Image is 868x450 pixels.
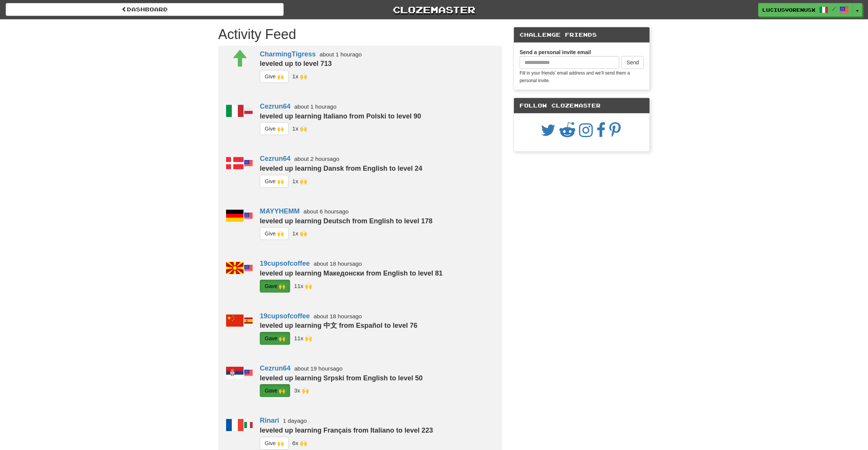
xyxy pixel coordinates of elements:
strong: leveled up learning Italiano from Polski to level 90 [260,112,421,120]
small: about 6 hours ago [303,208,348,215]
small: Fill in your friends’ email address and we’ll send them a personal invite. [520,70,630,83]
a: 19cupsofcoffee [260,260,310,267]
a: 19cupsofcoffee [260,312,310,320]
strong: leveled up to level 713 [260,60,332,67]
button: Send [621,56,644,69]
a: LuciusVorenusX / [758,3,853,17]
h1: Activity Feed [218,27,502,42]
small: about 1 hour ago [294,103,336,110]
small: about 1 hour ago [320,51,362,58]
small: 1 day ago [283,417,307,424]
button: Give 🙌 [260,70,289,83]
small: CharmingTigress [292,125,307,132]
div: Challenge Friends [514,27,649,43]
button: Give 🙌 [260,175,289,188]
button: Gave 🙌 [260,384,290,397]
button: Give 🙌 [260,122,289,135]
button: Gave 🙌 [260,280,290,293]
strong: leveled up learning 中文 from Español to level 76 [260,322,417,329]
a: Dashboard [6,3,284,16]
small: superwinston<br />LuciusVorenusX<br />CharmingTigress [294,387,309,394]
span: LuciusVorenusX [762,6,815,13]
button: Give 🙌 [260,437,289,450]
a: CharmingTigress [260,50,316,58]
a: Cezrun64 [260,103,290,110]
small: sjfree [292,73,307,79]
button: Gave 🙌 [260,332,290,345]
strong: leveled up learning Македонски from English to level 81 [260,269,443,277]
small: sjfree<br />a_seal<br />rav3l<br />superwinston<br />JioMc<br />atila_fakacz<br />LuciusVorenusX<... [294,282,312,289]
small: about 18 hours ago [314,313,362,319]
small: CharmingTigress [292,178,307,184]
a: Cezrun64 [260,364,290,372]
small: CharmingTigress [292,230,307,237]
div: Follow Clozemaster [514,98,649,114]
small: about 2 hours ago [294,156,339,162]
small: sjfree<br />a_seal<br />rav3l<br />superwinston<br />JioMc<br />atila_fakacz<br />LuciusVorenusX<... [294,335,312,341]
button: Give 🙌 [260,227,289,240]
small: about 18 hours ago [314,260,362,267]
small: about 19 hours ago [294,365,343,372]
strong: leveled up learning Dansk from English to level 24 [260,165,422,172]
span: / [832,6,836,11]
a: MAYYHEMM [260,207,300,215]
strong: leveled up learning Français from Italiano to level 223 [260,427,433,434]
a: Clozemaster [295,3,573,16]
strong: leveled up learning Deutsch from English to level 178 [260,217,432,225]
strong: Send a personal invite email [520,49,591,55]
a: Cezrun64 [260,155,290,162]
a: Rinari [260,417,279,424]
small: rav3l<br />superwinston<br />CharmingTigress<br />Earluccio<br />19cupsofcoffee<br />kupo03 [292,440,307,446]
strong: leveled up learning Srpski from English to level 50 [260,374,423,382]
